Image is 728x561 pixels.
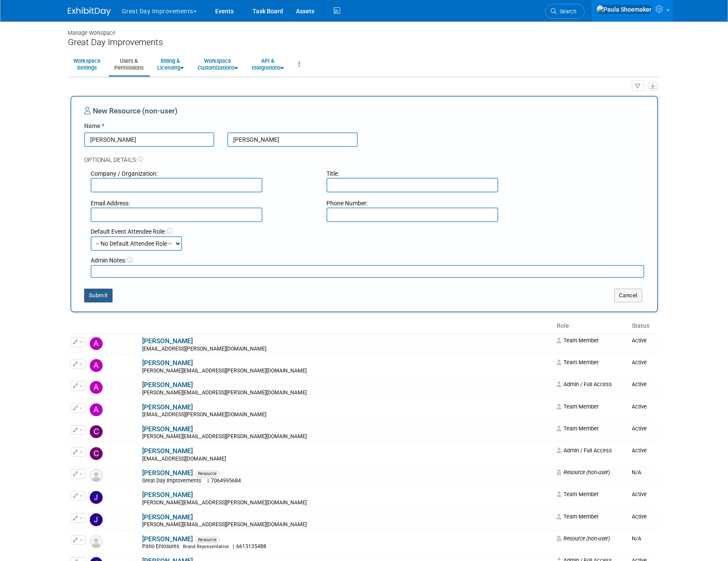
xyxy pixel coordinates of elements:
[326,169,550,178] div: Title:
[557,469,610,476] span: Resource (non-user)
[91,169,314,178] div: Company / Organization:
[557,513,599,520] span: Team Member
[84,132,215,147] input: First Name
[142,346,551,353] div: [EMAIL_ADDRESS][PERSON_NAME][DOMAIN_NAME]
[68,7,111,16] img: ExhibitDay
[557,535,610,542] span: Resource (non-user)
[632,381,647,387] span: Active
[545,4,585,19] a: Search
[90,535,103,548] img: Resource
[632,535,641,542] span: N/A
[557,447,612,454] span: Admin / Full Access
[195,537,219,543] span: Resource
[142,491,193,499] a: [PERSON_NAME]
[142,456,551,463] div: [EMAIL_ADDRESS][DOMAIN_NAME]
[90,359,103,372] img: ALAN REYNOLDS
[142,412,551,418] div: [EMAIL_ADDRESS][PERSON_NAME][DOMAIN_NAME]
[142,535,193,543] a: [PERSON_NAME]
[246,54,289,75] a: API &Integrations
[142,513,193,521] a: [PERSON_NAME]
[90,491,103,504] img: Javon Woods
[557,8,576,15] span: Search
[628,319,658,333] th: Status
[632,425,647,432] span: Active
[183,544,229,549] span: Brand Representative
[557,425,599,432] span: Team Member
[68,37,661,48] div: Great Day Improvements
[142,469,193,477] a: [PERSON_NAME]
[90,513,103,526] img: Jeff Garrett
[142,337,193,345] a: [PERSON_NAME]
[90,425,103,438] img: Chris Winston
[84,122,104,130] label: Name *
[142,403,193,411] a: [PERSON_NAME]
[90,447,103,460] img: Clayton Stackpole
[207,478,209,484] span: |
[192,54,244,75] a: WorkspaceCustomizations
[632,337,647,344] span: Active
[68,21,661,37] div: Manage Workspace
[326,199,550,207] div: Phone Number:
[84,289,113,302] button: Submit
[142,433,551,440] div: [PERSON_NAME][EMAIL_ADDRESS][PERSON_NAME][DOMAIN_NAME]
[233,543,234,549] span: |
[614,289,642,302] button: Cancel
[68,54,106,75] a: WorkspaceSettings
[557,359,599,366] span: Team Member
[632,513,647,520] span: Active
[90,469,103,482] img: Resource
[557,491,599,497] span: Team Member
[553,319,628,333] th: Role
[109,54,149,75] a: Users &Permissions
[632,469,641,476] span: N/A
[84,147,644,164] div: Optional Details:
[90,403,103,416] img: Angelique Critz
[596,5,652,14] img: Paula Shoemaker
[632,447,647,454] span: Active
[91,227,644,236] div: Default Event Attendee Role:
[142,521,551,528] div: [PERSON_NAME][EMAIL_ADDRESS][PERSON_NAME][DOMAIN_NAME]
[195,471,219,477] span: Resource
[142,447,193,455] a: [PERSON_NAME]
[557,337,599,344] span: Team Member
[227,132,358,147] input: Last Name
[209,478,244,484] span: 7064995684
[152,54,189,75] a: Billing &Licensing
[557,403,599,410] span: Team Member
[557,381,612,387] span: Admin / Full Access
[142,543,182,549] span: Patio Enlosures
[142,500,551,506] div: [PERSON_NAME][EMAIL_ADDRESS][PERSON_NAME][DOMAIN_NAME]
[632,359,647,366] span: Active
[142,368,551,375] div: [PERSON_NAME][EMAIL_ADDRESS][PERSON_NAME][DOMAIN_NAME]
[142,381,193,389] a: [PERSON_NAME]
[90,381,103,394] img: Alexis Carrero
[142,390,551,396] div: [PERSON_NAME][EMAIL_ADDRESS][PERSON_NAME][DOMAIN_NAME]
[632,491,647,497] span: Active
[91,199,314,207] div: Email Address:
[142,425,193,433] a: [PERSON_NAME]
[142,359,193,367] a: [PERSON_NAME]
[632,403,647,410] span: Active
[90,337,103,350] img: Akeela Miller
[234,543,269,549] span: 6613135488
[142,478,204,484] span: Great Day Improvements
[84,106,644,122] div: New Resource (non-user)
[91,256,644,265] div: Admin Notes:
